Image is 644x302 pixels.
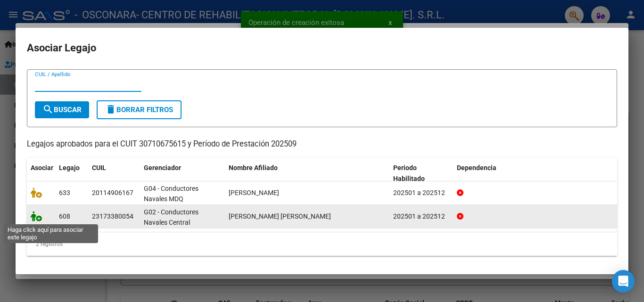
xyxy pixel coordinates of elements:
[105,104,116,115] mat-icon: delete
[97,100,182,119] button: Borrar Filtros
[453,158,618,189] datatable-header-cell: Dependencia
[612,270,635,293] div: Open Intercom Messenger
[225,158,389,189] datatable-header-cell: Nombre Afiliado
[92,211,133,222] div: 23173380054
[35,101,89,118] button: Buscar
[59,164,80,171] span: Legajo
[59,189,70,196] span: 633
[229,212,331,220] span: TORRES MARTA LILIAN
[389,158,453,189] datatable-header-cell: Periodo Habilitado
[144,164,181,171] span: Gerenciador
[229,189,279,196] span: BERNABO ROBERTO
[229,164,278,171] span: Nombre Afiliado
[140,158,225,189] datatable-header-cell: Gerenciador
[55,158,88,189] datatable-header-cell: Legajo
[27,232,617,256] div: 2 registros
[59,212,70,220] span: 608
[457,164,496,171] span: Dependencia
[88,158,140,189] datatable-header-cell: CUIL
[27,139,617,150] p: Legajos aprobados para el CUIT 30710675615 y Período de Prestación 202509
[393,188,449,198] div: 202501 a 202512
[27,39,617,57] h2: Asociar Legajo
[27,158,55,189] datatable-header-cell: Asociar
[393,211,449,222] div: 202501 a 202512
[92,188,133,198] div: 20114906167
[144,208,198,227] span: G02 - Conductores Navales Central
[92,164,106,171] span: CUIL
[31,164,53,171] span: Asociar
[393,164,425,182] span: Periodo Habilitado
[42,106,82,114] span: Buscar
[144,185,198,203] span: G04 - Conductores Navales MDQ
[42,104,54,115] mat-icon: search
[105,106,173,114] span: Borrar Filtros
